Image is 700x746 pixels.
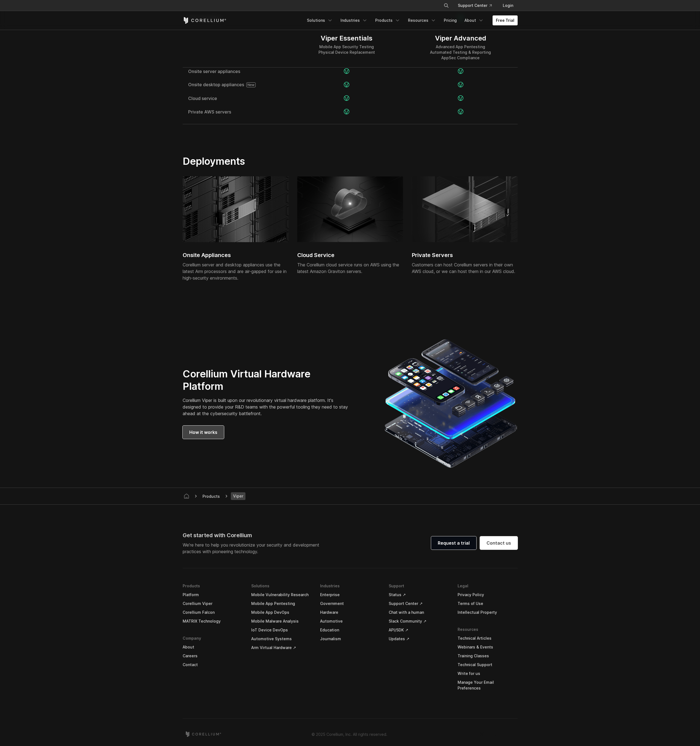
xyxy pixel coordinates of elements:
div: Products [200,493,222,499]
div: Advanced App Pentesting Automated Testing & Reporting AppSec Compliance [430,44,491,61]
span: Private AWS servers [188,110,284,114]
a: Corellium home [185,731,221,737]
a: Privacy Policy [458,590,518,599]
a: Solutions [304,15,336,25]
a: Support Center ↗ [389,599,449,608]
a: Mobile App DevOps [251,608,311,617]
a: Manage Your Email Preferences [458,678,518,693]
a: About [183,643,243,652]
h2: Onsite Appliances [183,251,288,259]
div: Corellium server and desktop appliances use the latest Arm processors and are air-gapped for use ... [183,261,288,281]
a: Automotive [320,617,380,626]
a: Careers [183,652,243,660]
a: Status ↗ [389,590,449,599]
div: Customers can host Corellium servers in their own AWS cloud, or we can host them in our AWS cloud. [412,261,518,275]
a: Industries [337,15,371,25]
img: Corellium Virtual hardware platform for iOS and Android devices [384,337,517,470]
div: Navigation Menu [183,582,518,701]
button: Search [441,1,451,10]
div: Viper Essentials [318,34,375,42]
a: Contact [183,660,243,669]
a: Free Trial [493,15,518,25]
img: Corellium platform cloud service [297,176,403,242]
a: Slack Community ↗ [389,617,449,626]
a: Intellectual Property [458,608,518,617]
h2: Corellium Virtual Hardware Platform [183,368,353,393]
h2: Deployments [183,155,402,167]
a: Mobile Vulnerability Research [251,590,311,599]
a: Mobile App Pentesting [251,599,311,608]
a: Platform [183,590,243,599]
a: Resources [405,15,439,25]
a: LinkedIn [490,728,503,741]
a: Contact us [480,536,518,550]
a: Products [372,15,404,25]
a: Journalism [320,634,380,643]
a: Enterprise [320,590,380,599]
a: Chat with a human [389,608,449,617]
div: The Corellium cloud service runs on AWS using the latest Amazon Graviton servers. [297,261,403,275]
a: Request a trial [431,536,476,550]
h2: Cloud Service [297,251,403,259]
span: Onsite desktop appliances [188,82,284,87]
div: Viper Advanced [430,34,491,42]
a: About [461,15,487,25]
a: Government [320,599,380,608]
img: Corellium Viper servers [412,176,518,242]
p: © 2025 Corellium, Inc. All rights reserved. [312,731,387,737]
a: Corellium Falcon [183,608,243,617]
span: How it works [189,429,217,436]
a: IoT Device DevOps [251,626,311,634]
a: API/SDK ↗ [389,626,449,634]
a: Automotive Systems [251,634,311,643]
a: Technical Articles [458,634,518,643]
a: YouTube [504,728,518,741]
p: We’re here to help you revolutionize your security and development practices with pioneering tech... [183,542,324,555]
a: Support Center [453,1,496,10]
a: MATRIX Technology [183,617,243,626]
a: Corellium home [182,492,191,500]
a: Corellium Home [183,17,226,24]
a: Education [320,626,380,634]
a: Technical Support [458,660,518,669]
h2: Private Servers [412,251,518,259]
span: Products [200,493,222,500]
span: Onsite server appliances [188,69,284,74]
a: Login [498,1,518,10]
div: Navigation Menu [437,1,518,10]
a: Twitter [475,728,488,741]
a: How it works [183,426,224,439]
span: Viper [231,492,245,500]
a: Arm Virtual Hardware ↗ [251,643,311,652]
a: Terms of Use [458,599,518,608]
a: Hardware [320,608,380,617]
div: Navigation Menu [304,15,518,25]
a: Mobile Malware Analysis [251,617,311,626]
a: Training Classes [458,652,518,660]
span: Cloud service [188,96,284,101]
a: Updates ↗ [389,634,449,643]
a: Write for us [458,669,518,678]
div: Mobile App Security Testing Physical Device Replacement [318,44,375,55]
p: Corellium Viper is built upon our revolutionary virtual hardware platform. It's designed to provi... [183,397,353,417]
a: Webinars & Events [458,643,518,652]
div: Get started with Corellium [183,531,324,539]
a: Corellium Viper [183,599,243,608]
img: Onsite Appliances for Corellium server and desktop appliances [183,176,288,242]
a: Pricing [440,15,460,25]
